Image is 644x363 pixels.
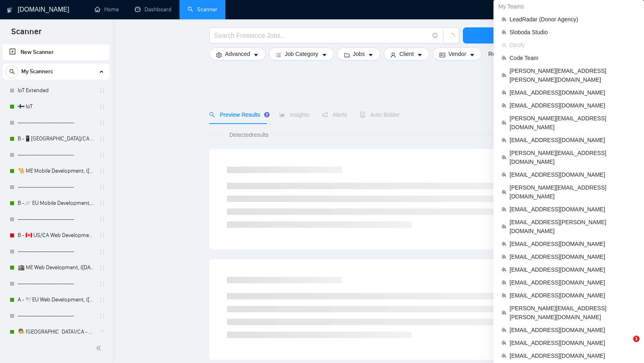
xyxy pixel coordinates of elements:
[510,136,636,144] span: [EMAIL_ADDRESS][DOMAIN_NAME]
[510,278,636,287] span: [EMAIL_ADDRESS][DOMAIN_NAME]
[360,112,365,118] span: robot
[633,336,640,342] span: 1
[99,200,105,206] span: holder
[502,172,506,177] span: team
[502,138,506,142] span: team
[344,52,350,58] span: folder
[433,33,438,38] span: info-circle
[463,27,544,43] button: Save
[269,47,334,60] button: barsJob Categorycaret-down
[360,111,400,118] span: Auto Bidder
[3,44,109,60] li: New Scanner
[510,291,636,300] span: [EMAIL_ADDRESS][DOMAIN_NAME]
[510,54,636,62] span: Code Team
[18,82,94,99] a: IoT Extended
[488,49,510,58] a: Reset All
[510,304,636,322] span: [PERSON_NAME][EMAIL_ADDRESS][PERSON_NAME][DOMAIN_NAME]
[18,227,94,243] a: B - 🇨🇦 US/CA Web Development, ([DATE])
[18,276,94,292] a: ----------------------------
[448,33,455,40] span: loading
[617,336,636,355] iframe: Intercom live chat
[510,205,636,214] span: [EMAIL_ADDRESS][DOMAIN_NAME]
[263,111,270,118] div: Tooltip anchor
[99,103,105,110] span: holder
[510,41,636,49] span: Otrofy
[502,155,506,160] span: team
[510,252,636,261] span: [EMAIL_ADDRESS][DOMAIN_NAME]
[135,6,171,13] a: dashboardDashboard
[99,297,105,303] span: holder
[18,99,94,115] a: 🇫🇮 IoT
[353,49,365,58] span: Jobs
[209,111,266,118] span: Preview Results
[18,260,94,276] a: 🕋 ME Web Development, ([DATE])
[502,310,506,315] span: team
[99,232,105,239] span: holder
[99,184,105,190] span: holder
[433,47,482,60] button: idcardVendorcaret-down
[510,28,636,37] span: Sloboda Studio
[502,353,506,358] span: team
[99,120,105,126] span: holder
[18,163,94,179] a: 🐪 ME Mobile Development, ([DATE])
[502,267,506,272] span: team
[6,65,19,78] button: search
[510,148,636,166] span: [PERSON_NAME][EMAIL_ADDRESS][DOMAIN_NAME]
[18,243,94,260] a: ----------------------------
[18,308,94,324] a: ----------------------------
[502,340,506,345] span: team
[21,64,53,80] span: My Scanners
[99,313,105,319] span: holder
[502,224,506,229] span: team
[502,280,506,285] span: team
[510,239,636,248] span: [EMAIL_ADDRESS][DOMAIN_NAME]
[18,211,94,227] a: ----------------------------
[95,6,119,13] a: homeHome
[216,52,222,58] span: setting
[510,183,636,201] span: [PERSON_NAME][EMAIL_ADDRESS][DOMAIN_NAME]
[502,73,506,78] span: team
[368,52,374,58] span: caret-down
[18,195,94,211] a: B -🪐 EU Mobile Development, ([DATE])
[9,44,103,60] a: New Scanner
[337,47,381,60] button: folderJobscaret-down
[440,52,445,58] span: idcard
[18,179,94,195] a: ----------------------------
[502,254,506,259] span: team
[209,112,215,118] span: search
[510,326,636,334] span: [EMAIL_ADDRESS][DOMAIN_NAME]
[18,131,94,147] a: B -📱[GEOGRAPHIC_DATA]/CA Mobile Development, ([DATE])
[279,111,309,118] span: Insights
[502,293,506,298] span: team
[502,328,506,332] span: team
[209,47,266,60] button: settingAdvancedcaret-down
[390,52,396,58] span: user
[99,87,105,94] span: holder
[99,248,105,255] span: holder
[322,52,327,58] span: caret-down
[502,43,506,47] span: team
[99,280,105,287] span: holder
[502,56,506,60] span: team
[510,351,636,360] span: [EMAIL_ADDRESS][DOMAIN_NAME]
[224,130,274,139] span: Detected results
[510,170,636,179] span: [EMAIL_ADDRESS][DOMAIN_NAME]
[448,49,466,58] span: Vendor
[510,66,636,84] span: [PERSON_NAME][EMAIL_ADDRESS][PERSON_NAME][DOMAIN_NAME]
[502,90,506,95] span: team
[279,112,285,118] span: area-chart
[510,88,636,97] span: [EMAIL_ADDRESS][DOMAIN_NAME]
[502,241,506,246] span: team
[99,329,105,335] span: holder
[502,190,506,194] span: team
[502,120,506,125] span: team
[502,207,506,212] span: team
[214,31,429,41] input: Search Freelance Jobs...
[99,264,105,271] span: holder
[96,344,104,352] span: double-left
[285,49,318,58] span: Job Category
[5,26,48,43] span: Scanner
[7,4,12,16] img: logo
[18,115,94,131] a: ----------------------------
[6,69,18,74] span: search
